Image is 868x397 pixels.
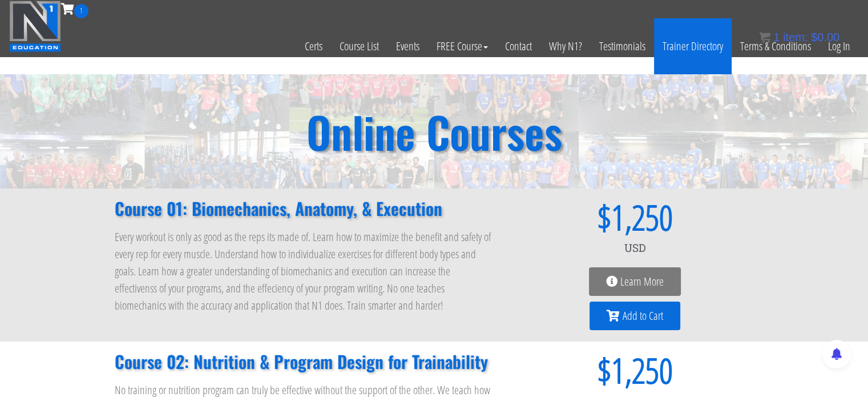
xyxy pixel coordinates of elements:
a: 1 item: $0.00 [759,31,839,43]
img: icon11.png [759,31,770,43]
p: Every workout is only as good as the reps its made of. Learn how to maximize the benefit and safe... [115,228,494,314]
span: item: [783,31,808,43]
a: Contact [496,18,540,74]
bdi: 0.00 [811,31,839,43]
img: n1-education [9,1,61,52]
a: Terms & Conditions [732,18,819,74]
a: Events [387,18,428,74]
a: Learn More [589,267,681,296]
a: Course List [331,18,387,74]
span: 1 [773,31,780,43]
span: $ [811,31,817,43]
a: Log In [819,18,859,74]
div: USD [516,234,754,262]
span: 1,250 [611,200,673,234]
span: 1 [74,4,88,18]
span: Learn More [620,276,664,287]
span: Add to Cart [623,310,663,322]
a: FREE Course [428,18,496,74]
a: Add to Cart [590,302,680,330]
span: 1,250 [611,353,673,387]
a: Why N1? [540,18,591,74]
h2: Online Courses [306,110,562,153]
span: $ [516,353,611,387]
a: Trainer Directory [654,18,732,74]
h2: Course 01: Biomechanics, Anatomy, & Execution [115,200,494,217]
span: $ [516,200,611,234]
a: Testimonials [591,18,654,74]
a: 1 [61,1,88,17]
h2: Course 02: Nutrition & Program Design for Trainability [115,353,494,370]
a: Certs [296,18,331,74]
